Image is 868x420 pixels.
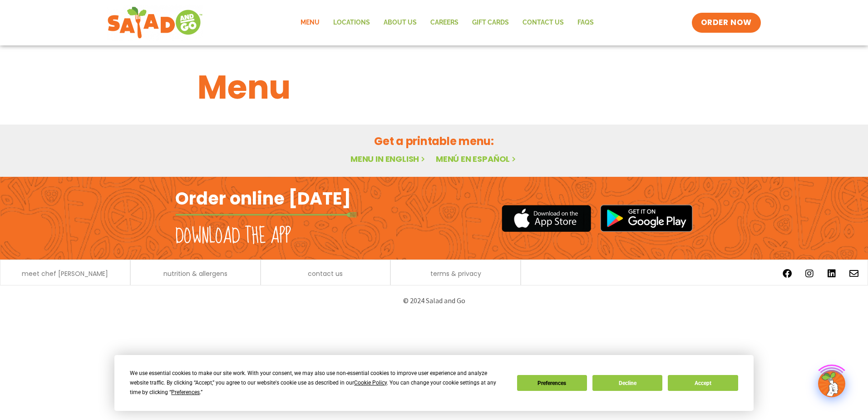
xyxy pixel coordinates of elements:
[592,375,662,391] button: Decline
[171,389,200,395] span: Preferences
[517,375,587,391] button: Preferences
[175,212,357,217] img: fork
[350,153,427,165] a: Menu in English
[436,153,518,165] a: Menú en español
[175,224,291,249] h2: Download the app
[163,270,227,277] a: nutrition & allergens
[107,5,203,41] img: new-SAG-logo-768×292
[354,380,387,386] span: Cookie Policy
[180,295,688,307] p: © 2024 Salad and Go
[692,13,761,33] a: ORDER NOW
[516,12,571,33] a: Contact Us
[130,369,506,397] div: We use essential cookies to make our site work. With your consent, we may also use non-essential ...
[600,205,693,232] img: google_play
[114,355,754,411] div: Cookie Consent Prompt
[668,375,738,391] button: Accept
[175,187,351,210] h2: Order online [DATE]
[308,270,343,277] a: contact us
[571,12,601,33] a: FAQs
[197,63,671,112] h1: Menu
[377,12,424,33] a: About Us
[465,12,516,33] a: GIFT CARDS
[701,17,752,28] span: ORDER NOW
[326,12,377,33] a: Locations
[430,270,481,277] a: terms & privacy
[294,12,326,33] a: Menu
[424,12,465,33] a: Careers
[502,204,591,233] img: appstore
[22,270,108,277] a: meet chef [PERSON_NAME]
[197,133,671,149] h2: Get a printable menu:
[294,12,601,33] nav: Menu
